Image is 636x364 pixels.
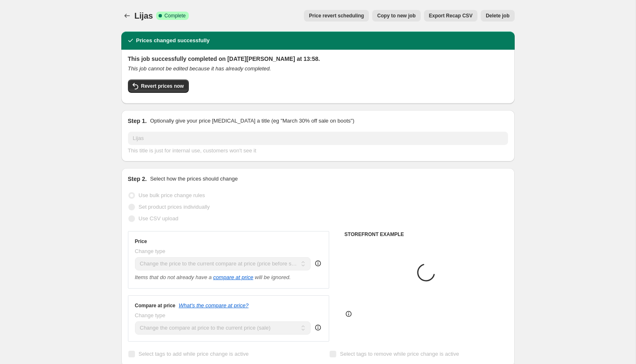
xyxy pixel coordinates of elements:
[424,10,477,22] button: Export Recap CSV
[128,175,147,183] h2: Step 2.
[304,10,369,22] button: Price revert scheduling
[135,274,212,280] i: Items that do not already have a
[481,10,514,22] button: Delete job
[372,10,421,22] button: Copy to new job
[255,274,291,280] i: will be ignored.
[135,11,153,20] span: Lijas
[128,132,508,145] input: 30% off holiday sale
[128,117,147,125] h2: Step 1.
[344,231,508,238] h6: STOREFRONT EXAMPLE
[139,215,178,222] span: Use CSV upload
[128,80,189,93] button: Revert prices now
[128,55,508,63] h2: This job successfully completed on [DATE][PERSON_NAME] at 13:58.
[309,12,364,19] span: Price revert scheduling
[429,12,472,19] span: Export Recap CSV
[340,351,459,357] span: Select tags to remove while price change is active
[128,147,256,154] span: This title is just for internal use, customers won't see it
[377,12,416,19] span: Copy to new job
[139,351,249,357] span: Select tags to add while price change is active
[486,12,509,19] span: Delete job
[135,312,166,318] span: Change type
[150,117,354,125] p: Optionally give your price [MEDICAL_DATA] a title (eg "March 30% off sale on boots")
[213,274,253,280] button: compare at price
[314,323,322,332] div: help
[135,248,166,254] span: Change type
[139,192,205,198] span: Use bulk price change rules
[128,65,271,72] i: This job cannot be edited because it has already completed.
[179,302,249,309] button: What's the compare at price?
[121,10,133,22] button: Price change jobs
[164,12,185,19] span: Complete
[135,238,147,245] h3: Price
[139,204,210,210] span: Set product prices individually
[314,259,322,268] div: help
[135,302,176,309] h3: Compare at price
[141,83,184,89] span: Revert prices now
[136,36,210,45] h2: Prices changed successfully
[150,175,238,183] p: Select how the prices should change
